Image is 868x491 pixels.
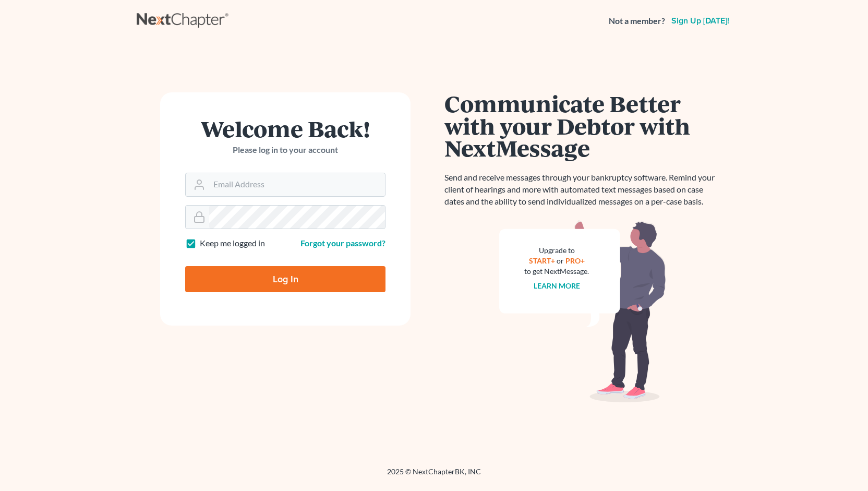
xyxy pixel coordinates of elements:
input: Email Address [209,173,385,196]
a: START+ [529,256,555,265]
p: Send and receive messages through your bankruptcy software. Remind your client of hearings and mo... [444,172,721,208]
div: to get NextMessage. [524,266,589,277]
div: 2025 © NextChapterBK, INC [137,466,731,485]
img: nextmessage_bg-59042aed3d76b12b5cd301f8e5b87938c9018125f34e5fa2b7a6b67550977c72.svg [499,220,666,403]
a: Forgot your password? [300,238,385,248]
a: PRO+ [565,256,585,265]
strong: Not a member? [609,15,665,27]
h1: Welcome Back! [185,117,385,140]
a: Sign up [DATE]! [669,17,731,25]
p: Please log in to your account [185,144,385,156]
div: Upgrade to [524,245,589,256]
label: Keep me logged in [200,237,265,249]
span: or [557,256,564,265]
h1: Communicate Better with your Debtor with NextMessage [444,92,721,159]
input: Log In [185,266,385,292]
a: Learn more [534,281,580,290]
